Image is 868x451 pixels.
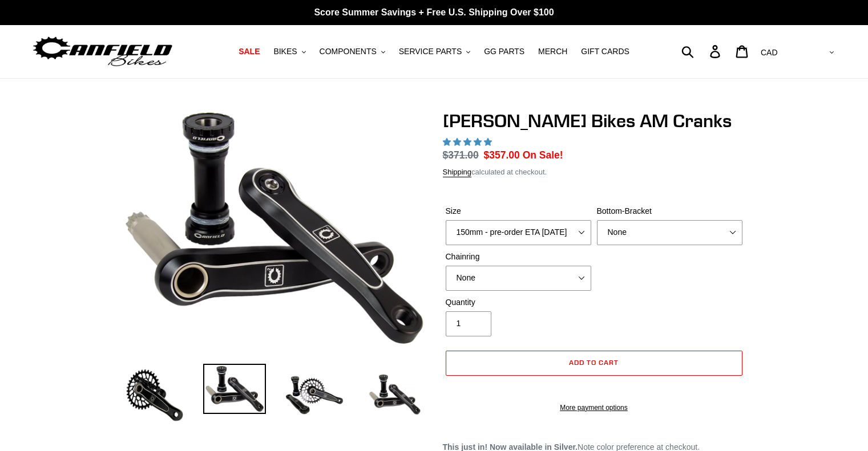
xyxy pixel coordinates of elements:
[268,44,311,59] button: BIKES
[443,166,745,178] div: calculated at checkout.
[484,47,524,56] span: GG PARTS
[233,44,265,59] a: SALE
[446,251,591,263] label: Chainring
[569,358,619,367] span: Add to cart
[688,39,717,64] input: Search
[443,149,479,161] s: $371.00
[575,44,635,59] a: GIFT CARDS
[239,47,260,56] span: SALE
[446,296,591,308] label: Quantity
[443,137,494,147] span: 4.97 stars
[446,351,742,376] button: Add to cart
[126,112,423,344] img: Canfield Cranks
[484,149,520,161] span: $357.00
[393,44,476,59] button: SERVICE PARTS
[203,364,266,414] img: Load image into Gallery viewer, Canfield Cranks
[273,47,297,56] span: BIKES
[399,47,462,56] span: SERVICE PARTS
[523,148,563,162] span: On Sale!
[446,403,742,413] a: More payment options
[443,168,472,177] a: Shipping
[532,44,573,59] a: MERCH
[123,364,186,426] img: Load image into Gallery viewer, Canfield Bikes AM Cranks
[283,364,346,426] img: Load image into Gallery viewer, Canfield Bikes AM Cranks
[446,205,591,217] label: Size
[597,205,742,217] label: Bottom-Bracket
[31,34,174,70] img: Canfield Bikes
[314,44,391,59] button: COMPONENTS
[478,44,530,59] a: GG PARTS
[538,47,567,56] span: MERCH
[443,110,745,132] h1: [PERSON_NAME] Bikes AM Cranks
[581,47,629,56] span: GIFT CARDS
[320,47,377,56] span: COMPONENTS
[363,364,426,426] img: Load image into Gallery viewer, CANFIELD-AM_DH-CRANKS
